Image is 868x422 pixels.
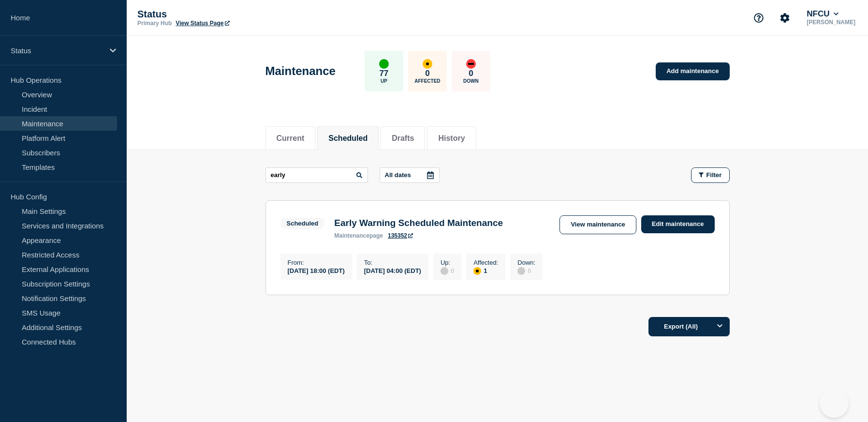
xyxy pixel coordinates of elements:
p: To : [364,259,421,266]
button: Support [749,8,769,28]
button: Drafts [392,134,414,143]
h3: Early Warning Scheduled Maintenance [334,218,503,228]
p: All dates [385,171,411,179]
div: 0 [441,266,454,275]
div: 0 [517,266,535,275]
div: [DATE] 04:00 (EDT) [364,266,421,274]
button: Export (All) [648,317,730,336]
button: History [438,134,465,143]
span: maintenance [334,232,369,239]
p: Down [463,78,479,84]
p: Down : [517,259,535,266]
input: Search maintenances [265,167,368,183]
div: down [466,59,476,69]
span: Filter [706,171,722,179]
a: Add maintenance [656,62,729,80]
p: Up [381,78,387,84]
div: affected [473,267,481,275]
a: Edit maintenance [641,215,715,233]
p: Up : [441,259,454,266]
div: up [379,59,389,69]
button: Filter [691,167,730,183]
p: From : [288,259,345,266]
p: [PERSON_NAME] [805,19,857,26]
div: disabled [517,267,525,275]
div: 1 [473,266,498,275]
a: View maintenance [559,215,636,234]
div: affected [423,59,432,69]
button: NFCU [805,9,840,19]
p: 0 [425,69,429,78]
iframe: Help Scout Beacon - Open [820,389,849,418]
p: Status [11,46,103,55]
p: 0 [469,69,473,78]
button: Options [710,317,730,336]
p: Affected : [473,259,498,266]
p: Status [137,9,331,20]
p: page [334,232,383,239]
a: 135352 [388,232,413,239]
button: Scheduled [328,134,368,143]
a: View Status Page [176,20,229,27]
p: 77 [379,69,388,78]
div: disabled [441,267,448,275]
div: Scheduled [287,220,319,227]
p: Affected [414,78,440,84]
button: Account settings [775,8,795,28]
p: Primary Hub [137,20,172,27]
button: All dates [380,167,440,183]
button: Current [277,134,305,143]
h1: Maintenance [265,64,336,78]
div: [DATE] 18:00 (EDT) [288,266,345,274]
